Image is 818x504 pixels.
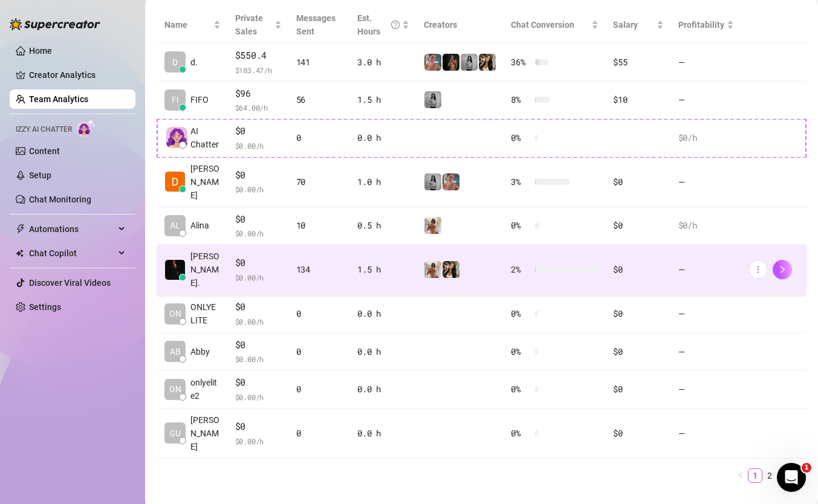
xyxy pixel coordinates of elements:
[613,383,663,396] div: $0
[511,345,530,358] span: 0 %
[29,170,51,180] a: Setup
[235,168,282,183] span: $0
[737,471,744,479] span: left
[357,56,409,69] div: 3.0 h
[164,18,211,31] span: Name
[733,468,748,483] li: Previous Page
[671,333,741,371] td: —
[671,295,741,333] td: —
[29,278,111,288] a: Discover Viral Videos
[235,315,282,328] span: $ 0.00 /h
[357,307,409,320] div: 0.0 h
[29,65,126,85] a: Creator Analytics
[235,13,263,36] span: Private Sales
[235,212,282,227] span: $0
[235,48,282,63] span: $550.4
[190,219,209,232] span: Alina
[671,245,741,295] td: —
[296,307,343,320] div: 0
[733,468,748,483] button: left
[391,11,400,38] span: question-circle
[172,93,179,106] span: FI
[671,82,741,120] td: —
[235,435,282,447] span: $ 0.00 /h
[235,86,282,101] span: $96
[16,124,72,135] span: Izzy AI Chatter
[417,7,504,44] th: Creators
[671,44,741,82] td: —
[296,13,336,36] span: Messages Sent
[511,131,530,144] span: 0 %
[235,183,282,195] span: $ 0.00 /h
[235,227,282,239] span: $ 0.00 /h
[235,256,282,270] span: $0
[357,219,409,232] div: 0.5 h
[357,345,409,358] div: 0.0 h
[235,102,282,114] span: $ 64.00 /h
[235,124,282,138] span: $0
[170,219,180,232] span: AL
[613,56,663,69] div: $55
[424,173,441,190] img: A
[613,219,663,232] div: $0
[235,338,282,352] span: $0
[235,300,282,314] span: $0
[424,261,441,278] img: Green
[443,261,459,278] img: AdelDahan
[169,427,181,440] span: GU
[190,56,198,69] span: d.
[357,427,409,440] div: 0.0 h
[748,468,762,483] li: 1
[296,263,343,276] div: 134
[29,244,115,263] span: Chat Copilot
[296,56,343,69] div: 141
[443,54,459,71] img: the_bohema
[678,20,724,30] span: Profitability
[190,345,210,358] span: Abby
[443,173,459,190] img: Yarden
[678,219,734,232] div: $0 /h
[511,175,530,189] span: 3 %
[754,265,762,274] span: more
[613,175,663,189] div: $0
[235,140,282,152] span: $ 0.00 /h
[29,146,60,156] a: Content
[29,46,52,56] a: Home
[296,93,343,106] div: 56
[29,195,91,204] a: Chat Monitoring
[762,468,777,483] li: 2
[357,11,400,38] div: Est. Hours
[296,175,343,189] div: 70
[777,463,806,492] iframe: Intercom live chat
[511,219,530,232] span: 0 %
[613,345,663,358] div: $0
[172,56,178,69] span: D
[166,127,187,148] img: izzy-ai-chatter-avatar-DDCN_rTZ.svg
[357,383,409,396] div: 0.0 h
[671,409,741,459] td: —
[511,20,574,30] span: Chat Conversion
[235,419,282,434] span: $0
[748,469,762,482] a: 1
[424,54,441,71] img: Yarden
[678,131,734,144] div: $0 /h
[29,94,88,104] a: Team Analytics
[357,263,409,276] div: 1.5 h
[511,307,530,320] span: 0 %
[461,54,478,71] img: A
[613,263,663,276] div: $0
[511,383,530,396] span: 0 %
[29,219,115,239] span: Automations
[424,217,441,234] img: Green
[190,300,221,327] span: ONLYELITE
[296,427,343,440] div: 0
[296,219,343,232] div: 10
[802,463,811,473] span: 1
[235,353,282,365] span: $ 0.00 /h
[357,175,409,189] div: 1.0 h
[671,157,741,207] td: —
[296,131,343,144] div: 0
[190,376,221,402] span: onlyelite2
[763,469,776,482] a: 2
[10,18,100,30] img: logo-BBDzfeDw.svg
